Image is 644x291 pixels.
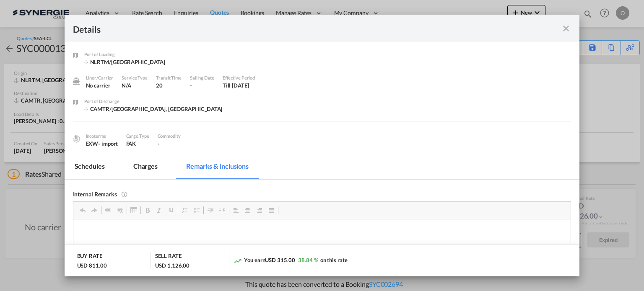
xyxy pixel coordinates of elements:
div: BUY RATE [77,252,102,262]
div: FAK [126,140,149,147]
div: EXW [86,140,118,147]
div: Transit Time [156,74,182,82]
span: - [158,140,160,147]
span: 38.84 % [298,257,318,263]
div: USD 811.00 [77,262,107,269]
md-dialog: Port of ... [65,15,580,277]
div: Port of Discharge [84,98,223,105]
a: Centre [242,205,254,216]
a: Justify [265,205,277,216]
span: N/A [122,82,131,89]
a: Table [128,205,140,216]
md-tab-item: Schedules [65,156,115,179]
md-tab-item: Charges [123,156,168,179]
div: Liner/Carrier [86,74,114,82]
div: Service Type [122,74,148,82]
md-icon: icon-close fg-AAA8AD m-0 cursor [561,23,571,33]
span: USD 315.00 [265,257,295,263]
md-pagination-wrapper: Use the left and right arrow keys to navigate between tabs [65,156,267,179]
div: No carrier [86,82,114,89]
div: Port of Loading [84,51,166,58]
a: Decrease Indent [205,205,216,216]
a: Increase Indent [216,205,228,216]
div: 20 [156,82,182,89]
div: Till 28 Aug 2025 [223,82,249,89]
div: Effective Period [223,74,255,82]
div: - [190,82,214,89]
md-icon: icon-trending-up [234,257,242,265]
div: You earn on this rate [234,256,347,265]
a: Redo (Ctrl+Y) [88,205,100,216]
div: CAMTR/Montreal, QC [84,105,223,113]
div: USD 1,126.00 [155,262,190,269]
div: Incoterms [86,132,118,140]
div: - import [98,140,117,147]
a: Insert/Remove Bulleted List [191,205,203,216]
div: Cargo Type [126,132,149,140]
div: Sailing Date [190,74,214,82]
md-tab-item: Remarks & Inclusions [176,156,259,179]
div: Commodity [158,132,181,140]
img: cargo.png [72,134,81,143]
a: Undo (Ctrl+Z) [77,205,88,216]
a: Bold (Ctrl+B) [142,205,153,216]
a: Align Left [230,205,242,216]
div: Internal Remarks [73,190,571,197]
div: Details [73,23,522,33]
div: NLRTM/Rotterdam [84,58,166,66]
a: Link (Ctrl+K) [102,205,114,216]
a: Underline (Ctrl+U) [165,205,177,216]
a: Align Right [254,205,265,216]
a: Italic (Ctrl+I) [153,205,165,216]
a: Insert/Remove Numbered List [179,205,191,216]
a: Unlink [114,205,126,216]
div: SELL RATE [155,252,181,262]
md-icon: This remarks only visible for internal user and will not be printed on Quote PDF [121,190,128,197]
